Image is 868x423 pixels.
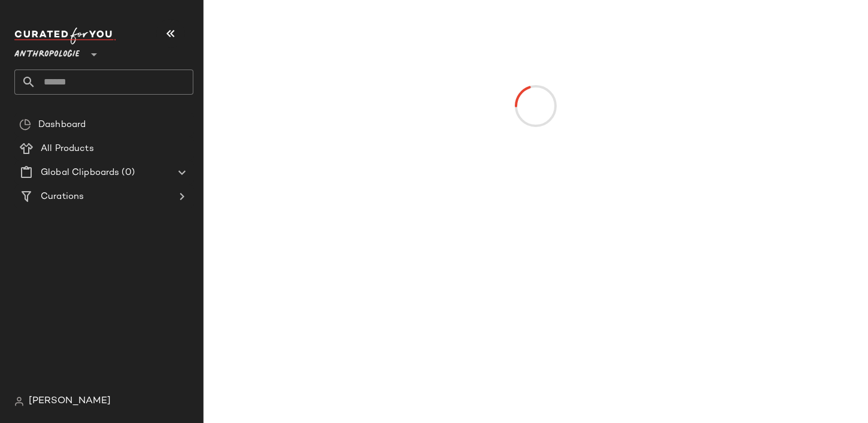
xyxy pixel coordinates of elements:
[38,118,86,132] span: Dashboard
[14,41,80,62] span: Anthropologie
[41,166,119,180] span: Global Clipboards
[41,190,84,204] span: Curations
[119,166,134,180] span: (0)
[19,119,31,131] img: svg%3e
[29,394,111,409] span: [PERSON_NAME]
[41,142,94,156] span: All Products
[14,28,116,44] img: cfy_white_logo.C9jOOHJF.svg
[14,397,24,406] img: svg%3e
